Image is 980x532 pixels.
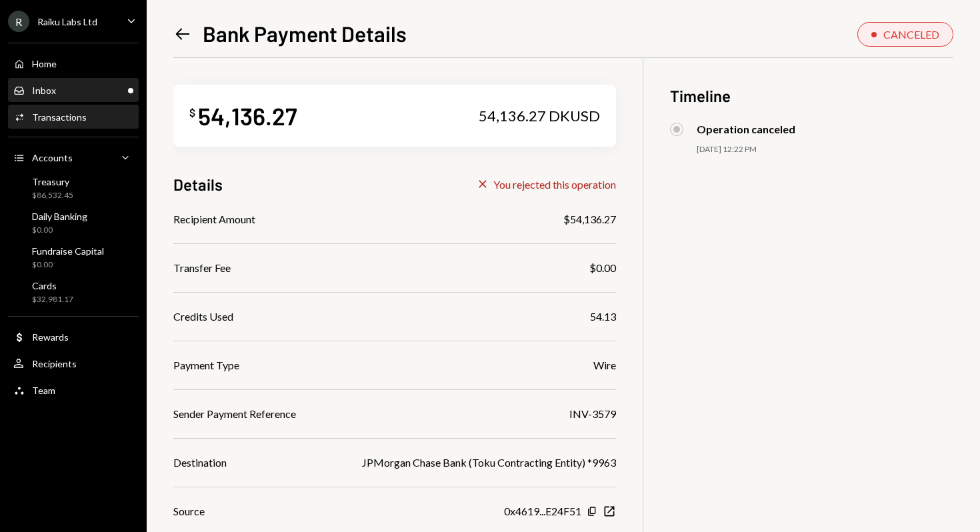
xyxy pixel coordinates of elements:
div: 54,136.27 [198,101,297,131]
div: 54,136.27 DKUSD [479,107,600,125]
div: Operation canceled [697,123,795,135]
a: Fundraise Capital$0.00 [8,241,139,273]
div: Raiku Labs Ltd [37,16,97,27]
div: Payment Type [173,357,239,373]
a: Transactions [8,105,139,129]
div: Inbox [32,85,56,96]
div: R [8,11,29,32]
div: Wire [593,357,616,373]
div: CANCELED [883,28,939,41]
div: Transactions [32,111,87,123]
div: Recipients [32,358,77,369]
div: Home [32,58,57,69]
div: 54.13 [590,309,616,325]
div: [DATE] 12:22 PM [697,144,953,155]
div: $54,136.27 [563,211,616,227]
div: INV-3579 [569,406,616,422]
div: $0.00 [32,225,87,236]
div: You rejected this operation [493,178,616,191]
a: Recipients [8,351,139,375]
div: $0.00 [589,260,616,276]
div: JPMorgan Chase Bank (Toku Contracting Entity) *9963 [362,455,616,471]
a: Treasury$86,532.45 [8,172,139,204]
div: Recipient Amount [173,211,255,227]
div: Credits Used [173,309,233,325]
a: Accounts [8,145,139,169]
a: Cards$32,981.17 [8,276,139,308]
div: $86,532.45 [32,190,73,201]
div: Rewards [32,331,69,343]
a: Team [8,378,139,402]
div: Daily Banking [32,211,87,222]
a: Inbox [8,78,139,102]
div: Source [173,503,205,519]
a: Rewards [8,325,139,349]
div: $0.00 [32,259,104,271]
div: Team [32,385,55,396]
div: Fundraise Capital [32,245,104,257]
a: Daily Banking$0.00 [8,207,139,239]
div: Sender Payment Reference [173,406,296,422]
div: $32,981.17 [32,294,73,305]
h1: Bank Payment Details [203,20,407,47]
h3: Details [173,173,223,195]
div: Destination [173,455,227,471]
div: Cards [32,280,73,291]
div: 0x4619...E24F51 [504,503,581,519]
div: Transfer Fee [173,260,231,276]
div: Accounts [32,152,73,163]
a: Home [8,51,139,75]
div: Treasury [32,176,73,187]
div: $ [189,106,195,119]
h3: Timeline [670,85,953,107]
